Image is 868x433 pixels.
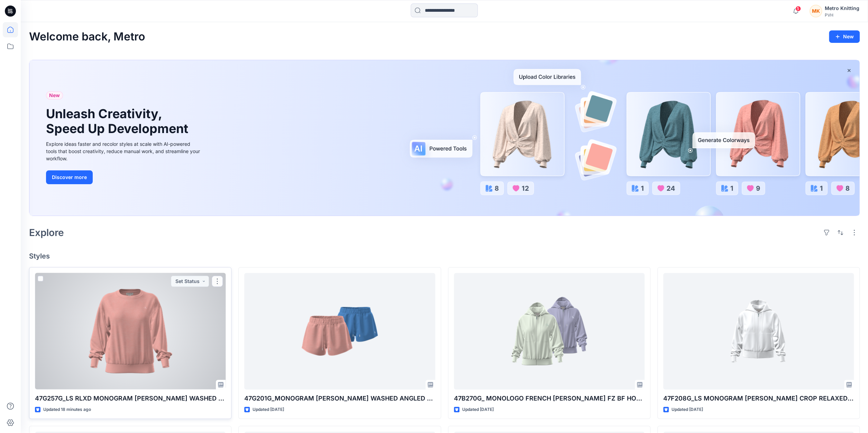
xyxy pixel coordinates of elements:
a: 47B270G_ MONOLOGO FRENCH TERRY FZ BF HOODIE_V01 [454,273,645,389]
h1: Unleash Creativity, Speed Up Development [46,106,191,136]
p: 47B270G_ MONOLOGO FRENCH [PERSON_NAME] FZ BF HOODIE_V01 [454,394,645,403]
a: 47F208G_LS MONOGRAM TERRY CROP RELAXED FZ HOOD_V01 [663,273,854,389]
a: 47G201G_MONOGRAM TERRY WASHED ANGLED SHORT_V01 [244,273,435,389]
div: Explore ideas faster and recolor styles at scale with AI-powered tools that boost creativity, red... [46,140,202,162]
div: Metro Knitting [825,4,859,12]
div: PVH [825,12,859,18]
p: Updated [DATE] [671,406,703,413]
button: New [829,30,860,43]
h2: Explore [29,227,64,238]
span: New [49,91,60,100]
p: 47F208G_LS MONOGRAM [PERSON_NAME] CROP RELAXED FZ HOOD_V01 [663,394,854,403]
h2: Welcome back, Metro [29,30,145,43]
span: 5 [795,6,801,11]
div: MK [810,5,822,17]
p: Updated 18 minutes ago [43,406,91,413]
p: 47G201G_MONOGRAM [PERSON_NAME] WASHED ANGLED SHORT_V01 [244,394,435,403]
a: 47G257G_LS RLXD MONOGRAM TERRY WASHED CREW_V01 [35,273,226,389]
a: Discover more [46,170,202,184]
button: Discover more [46,170,93,184]
h4: Styles [29,252,860,260]
p: Updated [DATE] [462,406,494,413]
p: 47G257G_LS RLXD MONOGRAM [PERSON_NAME] WASHED CREW_V01 [35,394,226,403]
p: Updated [DATE] [253,406,284,413]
